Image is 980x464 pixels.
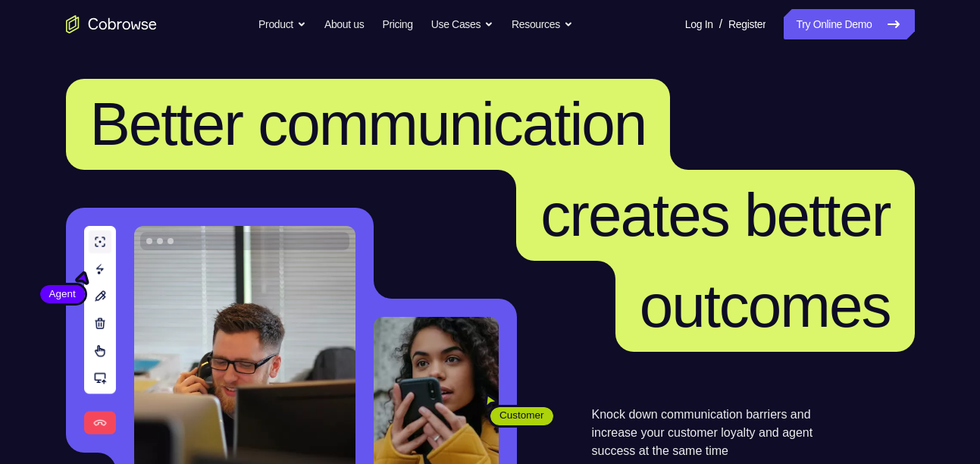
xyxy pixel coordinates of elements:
[719,15,722,33] span: /
[90,90,647,158] span: Better communication
[728,9,766,39] a: Register
[540,181,890,249] span: creates better
[592,406,840,460] p: Knock down communication barriers and increase your customer loyalty and agent success at the sam...
[324,9,364,39] a: About us
[66,15,157,33] a: Go to the home page
[512,9,573,39] button: Resources
[685,9,713,39] a: Log In
[784,9,914,39] a: Try Online Demo
[258,9,306,39] button: Product
[640,272,891,340] span: outcomes
[431,9,493,39] button: Use Cases
[382,9,412,39] a: Pricing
